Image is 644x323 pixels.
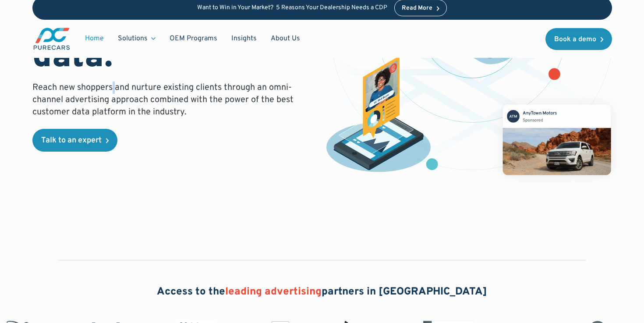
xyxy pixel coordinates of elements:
[402,5,432,11] div: Read More
[225,285,322,298] span: leading advertising
[118,34,148,43] div: Solutions
[488,89,626,190] img: mockup of facebook post
[41,137,102,145] div: Talk to an expert
[32,27,71,51] a: main
[78,30,111,47] a: Home
[224,30,264,47] a: Insights
[111,30,163,47] div: Solutions
[264,30,307,47] a: About Us
[32,27,71,51] img: purecars logo
[554,36,596,43] div: Book a demo
[163,30,224,47] a: OEM Programs
[197,4,387,12] p: Want to Win in Your Market? 5 Reasons Your Dealership Needs a CDP
[545,28,612,50] a: Book a demo
[32,82,299,118] p: Reach new shoppers and nurture existing clients through an omni-channel advertising approach comb...
[157,285,487,300] h2: Access to the partners in [GEOGRAPHIC_DATA]
[318,56,438,176] img: persona of a buyer
[32,129,117,152] a: Talk to an expert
